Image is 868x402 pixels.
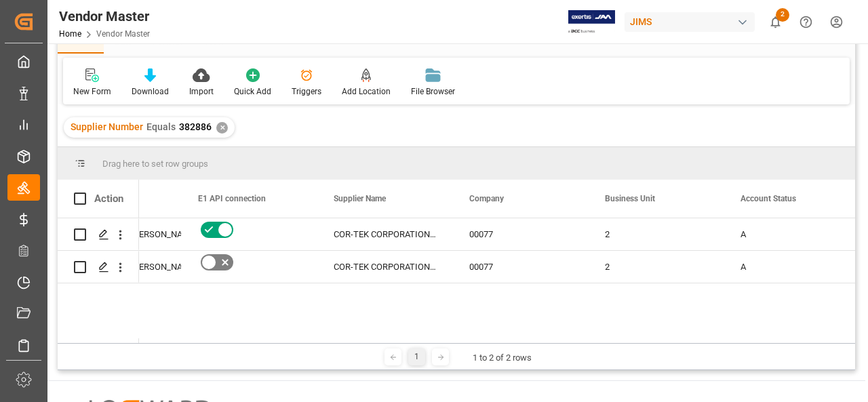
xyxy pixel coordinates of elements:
[198,194,266,203] span: E1 API connection
[292,85,321,98] div: Triggers
[94,193,123,205] div: Action
[453,218,589,250] div: 00077
[62,219,165,250] div: [PERSON_NAME]. [PERSON_NAME]
[189,85,214,98] div: Import
[741,194,796,203] span: Account Status
[568,10,615,34] img: Exertis%20JAM%20-%20Email%20Logo.jpg_1722504956.jpg
[334,194,386,203] span: Supplier Name
[453,251,589,283] div: 00077
[71,121,143,132] span: Supplier Number
[625,9,760,35] button: JIMS
[469,194,504,203] span: Company
[59,29,81,39] a: Home
[760,7,791,37] button: show 2 new notifications
[776,8,789,22] span: 2
[216,122,228,134] div: ✕
[59,6,150,26] div: Vendor Master
[146,121,176,132] span: Equals
[411,85,455,98] div: File Browser
[58,251,139,283] div: Press SPACE to select this row.
[317,251,453,283] div: COR-TEK CORPORATION - [GEOGRAPHIC_DATA]
[62,252,165,283] div: [PERSON_NAME]. [PERSON_NAME]
[605,194,655,203] span: Business Unit
[58,218,139,251] div: Press SPACE to select this row.
[741,252,844,283] div: A
[342,85,391,98] div: Add Location
[234,85,271,98] div: Quick Add
[132,85,169,98] div: Download
[791,7,821,37] button: Help Center
[589,251,724,283] div: 2
[589,218,724,250] div: 2
[317,218,453,250] div: COR-TEK CORPORATION - [GEOGRAPHIC_DATA]
[625,12,755,32] div: JIMS
[102,159,208,169] span: Drag here to set row groups
[73,85,111,98] div: New Form
[179,121,212,132] span: 382886
[408,348,425,365] div: 1
[741,219,844,250] div: A
[473,351,532,365] div: 1 to 2 of 2 rows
